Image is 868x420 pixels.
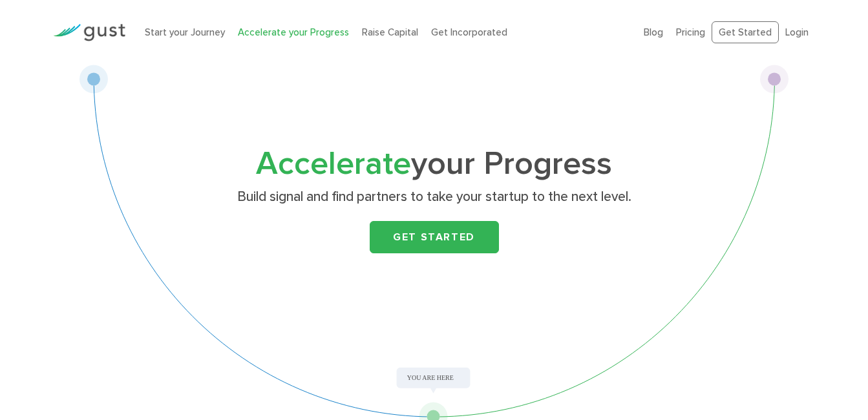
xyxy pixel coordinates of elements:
[145,26,225,38] a: Start your Journey
[712,21,779,44] a: Get Started
[53,24,125,41] img: Gust Logo
[184,188,684,206] p: Build signal and find partners to take your startup to the next level.
[362,26,418,38] a: Raise Capital
[785,26,809,38] a: Login
[370,221,499,253] a: Get Started
[676,26,705,38] a: Pricing
[256,145,411,183] span: Accelerate
[238,26,349,38] a: Accelerate your Progress
[644,26,663,38] a: Blog
[179,149,690,179] h1: your Progress
[431,26,507,38] a: Get Incorporated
